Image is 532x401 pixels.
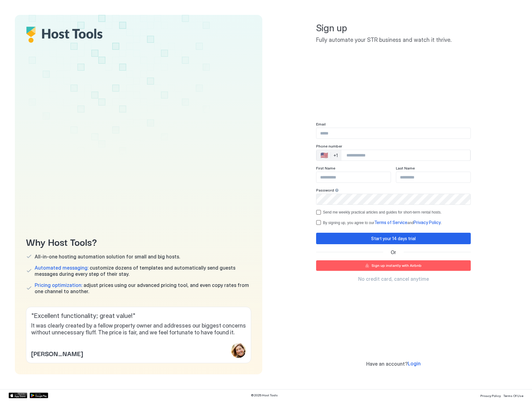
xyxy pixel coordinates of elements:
span: Login [408,360,421,367]
div: optOut [316,210,471,215]
div: termsPrivacy [316,220,471,225]
div: profile [231,343,246,358]
span: It was clearly created by a fellow property owner and addresses our biggest concerns without unne... [31,322,246,336]
span: adjust prices using our advanced pricing tool, and even copy rates from one channel to another. [35,282,251,294]
div: +1 [333,153,338,158]
div: By signing up, you agree to our and . [323,220,442,225]
span: Privacy Policy [480,394,501,398]
span: All-in-one hosting automation solution for small and big hosts. [35,253,180,260]
a: Terms of Service [374,220,407,225]
span: Password [316,188,334,192]
span: Pricing optimization: [35,282,82,288]
button: Sign up instantly with Airbnb [316,260,471,271]
span: Why Host Tools? [26,235,251,249]
button: Start your 14 days trial [316,233,471,244]
span: Phone number [316,144,342,148]
input: Input Field [396,172,470,183]
input: Phone Number input [341,150,470,161]
div: Send me weekly practical articles and guides for short-term rental hosts. [323,210,442,214]
span: Terms of Service [374,220,407,225]
span: Or [391,249,396,255]
span: Email [316,122,326,126]
span: No credit card, cancel anytime [358,276,429,282]
span: [PERSON_NAME] [31,349,83,358]
span: Sign up [316,22,471,34]
span: Automated messaging: [35,265,88,271]
span: " Excellent functionality; great value! " [31,312,246,320]
span: Last Name [396,166,415,170]
div: Sign up instantly with Airbnb [371,263,422,268]
div: Start your 14 days trial [371,235,416,242]
input: Input Field [316,128,470,139]
input: Input Field [316,194,470,205]
div: 🇺🇸 [320,152,328,159]
a: Google Play Store [30,393,48,398]
span: Terms Of Use [503,394,523,398]
a: Privacy Policy [414,220,441,225]
a: Privacy Policy [480,392,501,399]
a: Login [408,360,421,367]
span: Have an account? [366,361,408,367]
span: customize dozens of templates and automatically send guests messages during every step of their s... [35,265,251,277]
span: Fully automate your STR business and watch it thrive. [316,37,471,44]
div: Countries button [317,150,341,161]
span: Privacy Policy [414,220,441,225]
span: © 2025 Host Tools [251,393,278,397]
input: Input Field [316,172,391,183]
span: First Name [316,166,335,170]
a: App Store [9,393,27,398]
a: Terms Of Use [503,392,523,399]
